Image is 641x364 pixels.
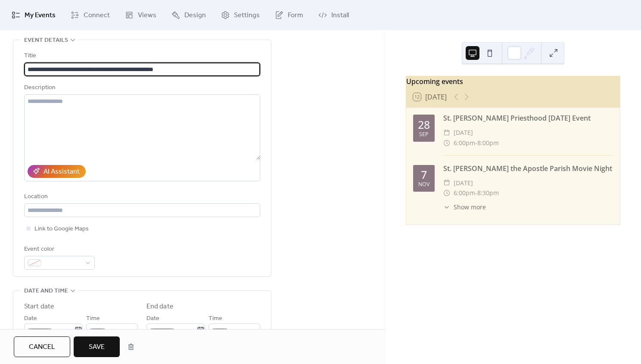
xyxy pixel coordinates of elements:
span: Link to Google Maps [34,224,89,234]
div: End date [146,302,174,312]
div: AI Assistant [44,167,80,177]
button: AI Assistant [28,165,86,178]
div: Event color [24,244,93,255]
button: ​Show more [443,202,486,212]
div: ​ [443,128,450,138]
span: Time [208,314,222,324]
div: 28 [418,119,430,130]
a: My Events [5,3,62,27]
span: [DATE] [454,178,473,188]
span: Date and time [24,286,68,296]
div: Start date [24,302,54,312]
span: Design [184,10,206,21]
span: Event details [24,35,68,46]
span: Form [288,10,303,21]
div: St. [PERSON_NAME] Priesthood [DATE] Event [443,113,613,123]
span: Views [138,10,156,21]
span: 6:00pm [454,138,475,148]
span: Date [24,314,37,324]
span: Install [331,10,349,21]
span: 8:00pm [477,138,499,148]
a: Connect [64,3,116,27]
div: Upcoming events [406,76,620,87]
a: Design [165,3,212,27]
span: Date [146,314,159,324]
div: 7 [421,169,427,180]
a: Views [118,3,163,27]
span: Cancel [29,342,55,352]
div: Title [24,51,258,61]
span: - [475,188,477,198]
span: Save [89,342,105,352]
button: Cancel [14,336,70,357]
span: - [475,138,477,148]
div: Sep [419,132,429,137]
span: [DATE] [454,128,473,138]
div: ​ [443,178,450,188]
a: Form [268,3,310,27]
span: 8:30pm [477,188,499,198]
span: Show more [454,202,486,212]
a: Install [312,3,355,27]
div: Nov [418,182,429,187]
span: Connect [84,10,110,21]
span: Settings [234,10,260,21]
a: Settings [215,3,266,27]
div: St. [PERSON_NAME] the Apostle Parish Movie Night [443,163,613,174]
button: Save [74,336,120,357]
div: ​ [443,202,450,212]
span: 6:00pm [454,188,475,198]
div: Description [24,83,258,93]
span: Time [86,314,100,324]
div: Location [24,192,258,202]
div: ​ [443,188,450,198]
div: ​ [443,138,450,148]
span: My Events [25,10,56,21]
